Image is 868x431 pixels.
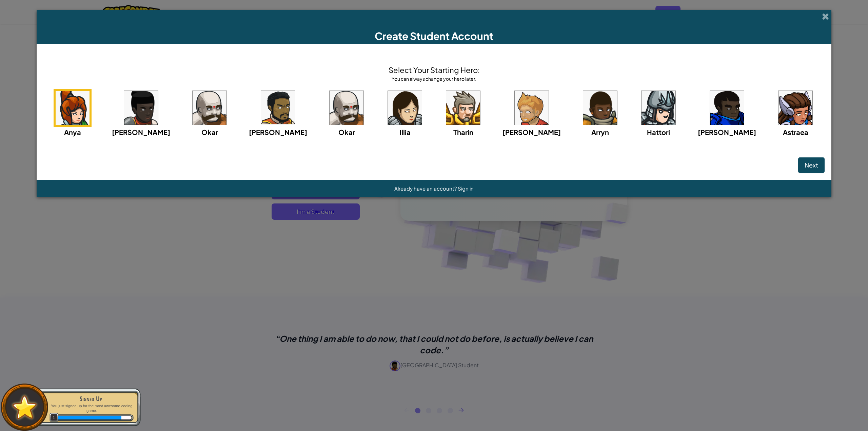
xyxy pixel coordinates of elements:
span: Next [805,161,818,169]
span: Tharin [453,128,473,136]
span: 1 [50,413,59,422]
span: Okar [201,128,218,136]
span: Okar [338,128,355,136]
div: Signed Up [48,394,134,404]
a: Sign in [458,185,474,192]
div: You can always change your hero later. [389,75,480,82]
span: [PERSON_NAME] [112,128,170,136]
img: default.png [9,392,40,422]
span: [PERSON_NAME] [502,128,561,136]
img: portrait.png [710,91,744,125]
img: portrait.png [778,91,812,125]
img: portrait.png [388,91,422,125]
img: portrait.png [446,91,480,125]
img: portrait.png [330,91,363,125]
h4: Select Your Starting Hero: [389,64,480,75]
span: Already have an account? [394,185,458,192]
img: portrait.png [261,91,295,125]
span: [PERSON_NAME] [698,128,756,136]
p: You just signed up for the most awesome coding game. [48,404,134,413]
span: Arryn [591,128,609,136]
span: Illia [399,128,411,136]
img: portrait.png [515,91,549,125]
span: Anya [64,128,81,136]
span: Create Student Account [375,30,493,42]
img: portrait.png [583,91,617,125]
span: Astraea [783,128,808,136]
img: portrait.png [642,91,675,125]
img: portrait.png [193,91,226,125]
img: portrait.png [124,91,158,125]
button: Next [798,157,825,173]
span: [PERSON_NAME] [249,128,307,136]
img: portrait.png [56,91,90,125]
span: Hattori [647,128,670,136]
